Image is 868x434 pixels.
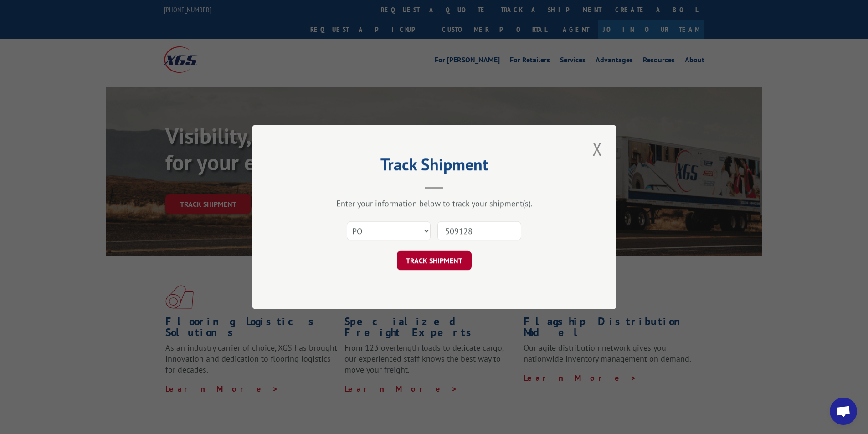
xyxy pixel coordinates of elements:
[590,136,605,161] button: Close modal
[397,251,472,270] button: TRACK SHIPMENT
[298,198,571,209] div: Enter your information below to track your shipment(s).
[437,221,521,240] input: Number(s)
[298,158,571,175] h2: Track Shipment
[830,398,857,425] a: Open chat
